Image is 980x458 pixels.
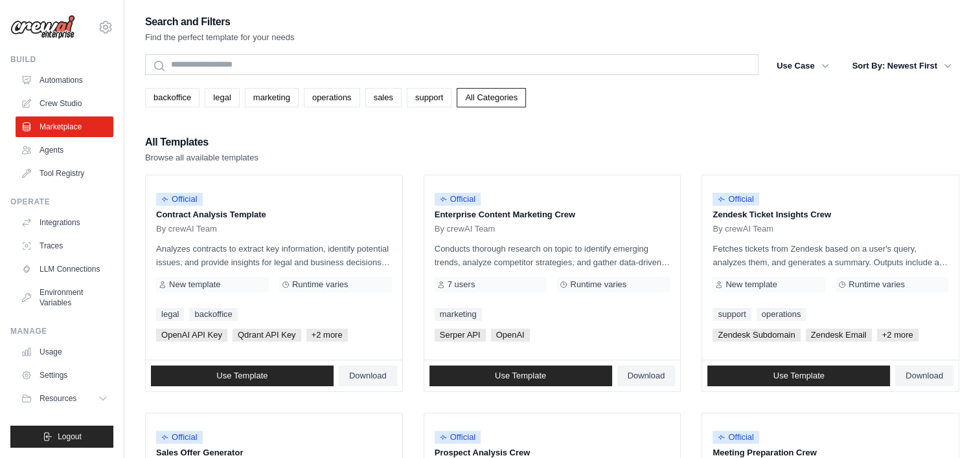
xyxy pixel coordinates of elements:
a: Download [617,365,676,386]
a: LLM Connections [16,259,113,279]
span: Runtime varies [570,279,626,290]
span: +2 more [306,329,348,342]
button: Use Case [769,54,837,78]
img: Logo [10,15,75,39]
a: legal [205,88,239,107]
span: By crewAI Team [435,224,496,234]
span: Logout [58,431,82,442]
span: New template [169,279,220,290]
span: OpenAI [491,329,530,342]
div: Manage [10,326,113,336]
span: Runtime varies [849,279,905,290]
span: New template [725,279,777,290]
span: +2 more [877,329,918,342]
span: Download [628,371,665,381]
p: Fetches tickets from Zendesk based on a user's query, analyzes them, and generates a summary. Out... [712,242,948,269]
span: OpenAI API Key [156,329,227,342]
button: Logout [10,426,113,448]
a: backoffice [145,88,199,107]
a: operations [757,308,806,321]
span: Official [712,431,759,444]
span: Official [435,431,481,444]
p: Find the perfect template for your needs [145,31,295,44]
a: marketing [245,88,299,107]
a: operations [304,88,360,107]
a: Use Template [707,365,890,386]
a: All Categories [457,88,526,107]
span: Zendesk Subdomain [712,329,800,342]
a: Download [339,365,397,386]
span: By crewAI Team [156,224,217,234]
a: support [712,308,751,321]
p: Zendesk Ticket Insights Crew [712,208,948,221]
button: Sort By: Newest First [845,54,959,78]
span: 7 users [448,279,475,290]
a: Integrations [16,212,113,233]
a: Usage [16,342,113,362]
span: Download [906,371,943,381]
p: Browse all available templates [145,151,258,164]
p: Analyzes contracts to extract key information, identify potential issues, and provide insights fo... [156,242,392,269]
span: Official [435,193,481,206]
a: backoffice [189,308,237,321]
a: Crew Studio [16,93,113,114]
span: Use Template [216,371,268,381]
a: Marketplace [16,116,113,137]
button: Resources [16,388,113,409]
span: Serper API [435,329,486,342]
span: Official [156,431,203,444]
a: Automations [16,70,113,91]
a: Use Template [151,365,334,386]
span: Use Template [495,371,546,381]
div: Operate [10,197,113,207]
a: legal [156,308,184,321]
a: Download [895,365,953,386]
a: marketing [435,308,482,321]
span: Use Template [773,371,825,381]
span: Qdrant API Key [233,329,301,342]
a: sales [365,88,402,107]
a: Agents [16,140,113,160]
a: Use Template [429,365,612,386]
span: By crewAI Team [712,224,773,234]
h2: All Templates [145,133,258,151]
a: Settings [16,365,113,386]
span: Official [156,193,203,206]
a: Environment Variables [16,282,113,313]
p: Conducts thorough research on topic to identify emerging trends, analyze competitor strategies, a... [435,242,670,269]
span: Runtime varies [292,279,348,290]
a: Traces [16,235,113,256]
span: Zendesk Email [806,329,872,342]
span: Resources [40,393,76,404]
a: support [407,88,451,107]
a: Tool Registry [16,163,113,184]
p: Enterprise Content Marketing Crew [435,208,670,221]
div: Build [10,54,113,65]
p: Contract Analysis Template [156,208,392,221]
span: Official [712,193,759,206]
h2: Search and Filters [145,13,295,31]
span: Download [349,371,387,381]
